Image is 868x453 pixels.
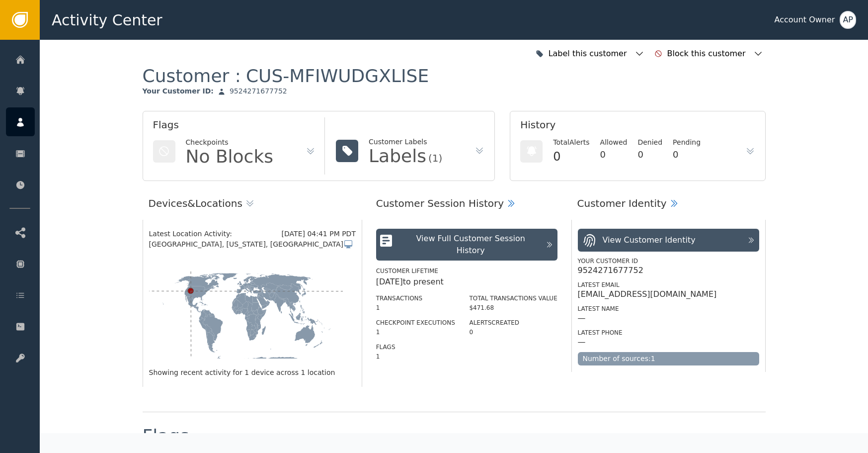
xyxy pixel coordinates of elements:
div: Label this customer [549,48,630,60]
div: Latest Email [578,280,759,289]
div: 1 [376,352,455,361]
div: CUS-MFIWUDGXLISE [246,65,429,87]
div: Customer Labels [369,137,442,147]
label: Checkpoint Executions [376,319,455,326]
div: 9524271677752 [230,87,287,96]
button: View Customer Identity [578,229,759,252]
div: 0 [469,328,557,337]
button: AP [840,11,856,29]
div: Flags [143,427,189,445]
button: Label this customer [533,43,647,65]
div: Allowed [600,137,628,148]
div: Flags [153,117,316,137]
div: Number of sources: 1 [578,352,759,365]
label: Flags [376,344,395,351]
div: Checkpoints [186,137,274,148]
label: Alerts Created [469,319,519,326]
div: [DATE] to present [376,276,557,288]
div: 9524271677752 [578,266,643,275]
div: View Full Customer Session History [401,233,541,257]
span: [GEOGRAPHIC_DATA], [US_STATE], [GEOGRAPHIC_DATA] [149,239,343,250]
div: (1) [428,153,442,163]
button: View Full Customer Session History [376,229,557,261]
span: Activity Center [52,9,162,31]
div: Customer Session History [376,196,504,211]
div: Latest Phone [578,328,759,337]
div: Total Alerts [553,137,589,148]
div: Your Customer ID [578,257,759,266]
div: 0 [637,148,662,161]
div: Pending [673,137,701,148]
div: Showing recent activity for 1 device across 1 location [149,367,356,378]
div: Latest Name [578,304,759,313]
div: History [520,117,755,137]
label: Customer Lifetime [376,268,438,274]
div: Account Owner [774,14,835,26]
div: Denied [637,137,662,148]
label: Transactions [376,295,423,302]
div: 1 [376,328,455,337]
div: Devices & Locations [149,196,242,211]
div: [EMAIL_ADDRESS][DOMAIN_NAME] [578,289,717,299]
div: [DATE] 04:41 PM PDT [282,229,356,239]
div: No Blocks [186,148,274,166]
div: 0 [673,148,701,161]
div: Customer : [143,65,429,87]
div: View Customer Identity [603,234,696,246]
div: Your Customer ID : [143,87,214,96]
div: Customer Identity [577,196,667,211]
label: Total Transactions Value [469,295,557,302]
div: 0 [553,148,589,166]
div: $471.68 [469,303,557,312]
div: 0 [600,148,628,161]
div: — [578,337,586,347]
div: 1 [376,303,455,312]
div: Labels [369,147,426,165]
div: Block this customer [667,48,748,60]
button: Block this customer [652,43,766,65]
div: Latest Location Activity: [149,229,282,239]
div: — [578,313,586,323]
